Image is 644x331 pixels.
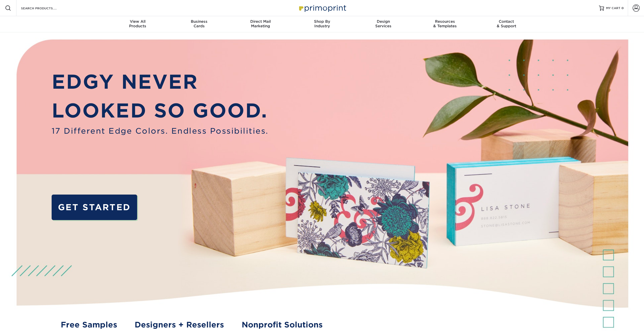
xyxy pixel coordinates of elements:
[353,19,414,24] span: Design
[168,19,230,24] span: Business
[230,19,291,28] div: Marketing
[52,96,268,125] p: LOOKED SO GOOD.
[291,16,353,32] a: Shop ByIndustry
[230,16,291,32] a: Direct MailMarketing
[230,19,291,24] span: Direct Mail
[414,16,476,32] a: Resources& Templates
[61,319,117,331] a: Free Samples
[414,19,476,24] span: Resources
[291,19,353,24] span: Shop By
[476,19,537,28] div: & Support
[291,19,353,28] div: Industry
[52,67,268,97] p: EDGY NEVER
[52,195,137,220] a: GET STARTED
[107,19,169,28] div: Products
[476,19,537,24] span: Contact
[135,319,224,331] a: Designers + Resellers
[20,5,70,11] input: SEARCH PRODUCTS.....
[168,16,230,32] a: BusinessCards
[476,16,537,32] a: Contact& Support
[353,19,414,28] div: Services
[168,19,230,28] div: Cards
[621,6,624,10] span: 0
[606,6,620,10] span: MY CART
[107,16,169,32] a: View AllProducts
[414,19,476,28] div: & Templates
[242,319,323,331] a: Nonprofit Solutions
[52,125,268,137] span: 17 Different Edge Colors. Endless Possibilities.
[353,16,414,32] a: DesignServices
[297,3,347,13] img: Primoprint
[107,19,169,24] span: View All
